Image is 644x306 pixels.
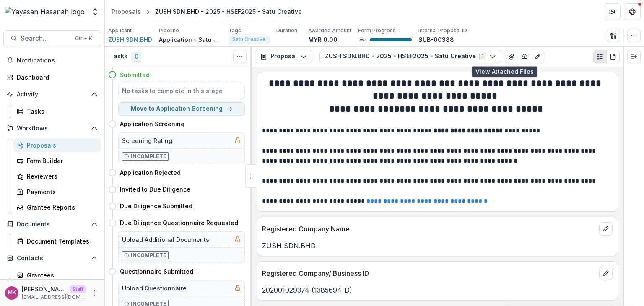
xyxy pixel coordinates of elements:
h4: Questionnaire Submitted [120,267,193,276]
span: Satu Creative [232,36,266,42]
button: Open Contacts [3,252,101,265]
p: SUB-00388 [418,35,454,44]
img: Yayasan Hasanah logo [5,7,85,17]
button: Open Workflows [3,122,101,135]
p: Tags [229,27,241,34]
a: Reviewers [13,169,101,183]
div: Dashboard [17,73,94,82]
button: PDF view [606,50,620,63]
a: Document Templates [13,234,101,248]
button: edit [599,267,613,280]
div: Proposals [27,141,94,150]
button: More [89,288,99,298]
button: Open Documents [3,218,101,231]
a: Tasks [13,104,101,118]
span: Workflows [17,125,88,132]
h4: Submitted [120,70,150,79]
button: Expand right [627,50,641,63]
button: Partners [604,3,621,20]
div: Grantee Reports [27,203,94,212]
p: 202001029374 (1385694-D) [262,285,613,295]
button: Move to Application Screening [118,102,245,116]
h4: Application Rejected [120,168,181,177]
a: ZUSH SDN.BHD [108,35,152,44]
p: Awarded Amount [308,27,351,34]
h4: Due Diligence Submitted [120,202,192,210]
span: Contacts [17,255,88,262]
button: Open entity switcher [89,3,101,20]
button: Get Help [624,3,641,20]
p: Applicant [108,27,132,34]
p: Application - Satu Creative [159,35,222,44]
p: Form Progress [358,27,396,34]
p: [PERSON_NAME] [22,285,66,293]
nav: breadcrumb [108,5,305,18]
div: Tasks [27,107,94,116]
p: Registered Company/ Business ID [262,268,596,278]
p: ZUSH SDN.BHD [262,241,613,251]
div: Payments [27,187,94,196]
a: Proposals [108,5,144,18]
button: Proposal [255,50,312,63]
p: Registered Company Name [262,224,596,234]
span: Notifications [17,57,98,64]
p: Staff [70,285,86,293]
p: Duration [276,27,297,34]
h4: Due Diligence Questionnaire Requested [120,218,238,227]
a: Payments [13,185,101,199]
p: [EMAIL_ADDRESS][DOMAIN_NAME] [22,293,86,301]
div: ZUSH SDN.BHD - 2025 - HSEF2025 - Satu Creative [155,7,302,16]
a: Grantee Reports [13,200,101,214]
button: Notifications [3,54,101,67]
button: ZUSH SDN.BHD - 2025 - HSEF2025 - Satu Creative1 [319,50,501,63]
div: Mahesh Kumar [8,290,16,296]
h5: Upload Questionnaire [122,284,187,293]
span: Activity [17,91,88,98]
h4: Invited to Due Diligence [120,185,190,194]
a: Grantees [13,268,101,282]
span: Search... [21,34,70,42]
button: Plaintext view [593,50,607,63]
h4: Application Screening [120,119,184,128]
div: Proposals [112,7,141,16]
button: edit [599,222,613,236]
p: Internal Proposal ID [418,27,467,34]
h5: Upload Additional Documents [122,235,209,244]
h5: No tasks to complete in this stage [122,86,241,95]
h5: Screening Rating [122,136,172,145]
div: Form Builder [27,156,94,165]
div: Ctrl + K [73,34,94,43]
span: Documents [17,221,88,228]
p: Pipeline [159,27,179,34]
button: Search... [3,30,101,47]
button: View Attached Files [505,50,518,63]
button: Edit as form [531,50,544,63]
div: Document Templates [27,237,94,246]
a: Proposals [13,138,101,152]
div: Reviewers [27,172,94,181]
p: MYR 0.00 [308,35,338,44]
p: Incomplete [131,252,166,259]
a: Form Builder [13,154,101,168]
div: Grantees [27,271,94,280]
h3: Tasks [110,53,127,60]
p: Incomplete [131,153,166,160]
a: Dashboard [3,70,101,84]
button: Toggle View Cancelled Tasks [233,50,247,63]
span: 0 [131,52,142,62]
button: Open Activity [3,88,101,101]
p: 100 % [358,37,366,43]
